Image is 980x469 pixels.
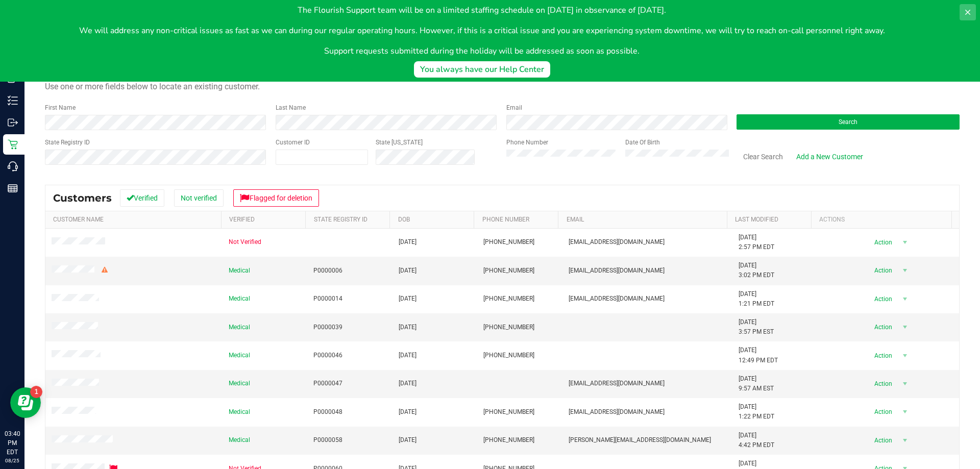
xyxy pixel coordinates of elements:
[45,138,90,147] label: State Registry ID
[737,114,960,130] button: Search
[482,216,529,223] a: Phone Number
[569,435,711,445] span: [PERSON_NAME][EMAIL_ADDRESS][DOMAIN_NAME]
[10,387,41,418] iframe: Resource center
[739,317,774,337] span: [DATE] 3:57 PM EST
[625,138,660,147] label: Date Of Birth
[898,433,911,448] span: select
[483,351,534,360] span: [PHONE_NUMBER]
[276,138,310,147] label: Customer ID
[79,45,885,57] p: Support requests submitted during the holiday will be addressed as soon as possible.
[174,189,224,207] button: Not verified
[739,289,774,309] span: [DATE] 1:21 PM EDT
[569,266,665,276] span: [EMAIL_ADDRESS][DOMAIN_NAME]
[739,345,778,365] span: [DATE] 12:49 PM EDT
[898,377,911,391] span: select
[120,189,164,207] button: Verified
[314,216,367,223] a: State Registry Id
[276,103,306,112] label: Last Name
[229,323,250,332] span: Medical
[229,237,261,247] span: Not Verified
[399,323,416,332] span: [DATE]
[898,292,911,306] span: select
[399,435,416,445] span: [DATE]
[313,407,342,417] span: P0000048
[420,63,544,76] div: You always have our Help Center
[865,320,898,334] span: Action
[313,294,342,304] span: P0000014
[483,237,534,247] span: [PHONE_NUMBER]
[399,266,416,276] span: [DATE]
[569,379,665,388] span: [EMAIL_ADDRESS][DOMAIN_NAME]
[865,263,898,278] span: Action
[8,139,18,150] inline-svg: Retail
[399,294,416,304] span: [DATE]
[483,294,534,304] span: [PHONE_NUMBER]
[399,351,416,360] span: [DATE]
[567,216,584,223] a: Email
[229,216,255,223] a: Verified
[313,266,342,276] span: P0000006
[376,138,423,147] label: State [US_STATE]
[865,405,898,419] span: Action
[79,24,885,37] p: We will address any non-critical issues as fast as we can during our regular operating hours. How...
[30,386,42,398] iframe: Resource center unread badge
[483,407,534,417] span: [PHONE_NUMBER]
[229,266,250,276] span: Medical
[45,103,76,112] label: First Name
[45,82,260,91] span: Use one or more fields below to locate an existing customer.
[229,379,250,388] span: Medical
[865,235,898,250] span: Action
[569,294,665,304] span: [EMAIL_ADDRESS][DOMAIN_NAME]
[100,265,109,275] div: Warning - Level 2
[898,263,911,278] span: select
[865,292,898,306] span: Action
[819,216,948,223] div: Actions
[739,233,774,252] span: [DATE] 2:57 PM EDT
[8,161,18,171] inline-svg: Call Center
[739,402,774,422] span: [DATE] 1:22 PM EDT
[399,379,416,388] span: [DATE]
[898,235,911,250] span: select
[506,138,548,147] label: Phone Number
[8,183,18,193] inline-svg: Reports
[313,379,342,388] span: P0000047
[313,323,342,332] span: P0000039
[229,294,250,304] span: Medical
[483,435,534,445] span: [PHONE_NUMBER]
[569,237,665,247] span: [EMAIL_ADDRESS][DOMAIN_NAME]
[399,237,416,247] span: [DATE]
[233,189,319,207] button: Flagged for deletion
[898,349,911,363] span: select
[229,351,250,360] span: Medical
[79,4,885,16] p: The Flourish Support team will be on a limited staffing schedule on [DATE] in observance of [DATE].
[739,261,774,280] span: [DATE] 3:02 PM EDT
[865,349,898,363] span: Action
[506,103,522,112] label: Email
[5,429,20,457] p: 03:40 PM EDT
[313,351,342,360] span: P0000046
[398,216,410,223] a: DOB
[865,433,898,448] span: Action
[483,266,534,276] span: [PHONE_NUMBER]
[898,405,911,419] span: select
[739,431,774,450] span: [DATE] 4:42 PM EDT
[5,457,20,464] p: 08/25
[865,377,898,391] span: Action
[483,323,534,332] span: [PHONE_NUMBER]
[8,117,18,128] inline-svg: Outbound
[229,435,250,445] span: Medical
[8,95,18,106] inline-svg: Inventory
[739,374,774,393] span: [DATE] 9:57 AM EST
[399,407,416,417] span: [DATE]
[313,435,342,445] span: P0000058
[737,148,790,165] button: Clear Search
[735,216,778,223] a: Last Modified
[790,148,870,165] a: Add a New Customer
[898,320,911,334] span: select
[569,407,665,417] span: [EMAIL_ADDRESS][DOMAIN_NAME]
[53,192,112,204] span: Customers
[229,407,250,417] span: Medical
[53,216,104,223] a: Customer Name
[839,118,857,126] span: Search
